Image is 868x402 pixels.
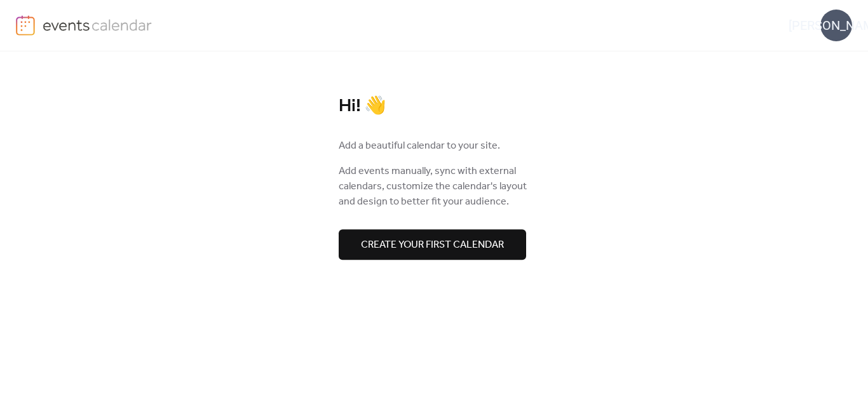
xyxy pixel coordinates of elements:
img: logo-type [43,15,153,34]
button: Create your first calendar [339,229,526,260]
span: Add a beautiful calendar to your site. [339,138,500,154]
div: [PERSON_NAME] [820,10,852,41]
div: Hi! 👋 [339,95,529,117]
span: Add events manually, sync with external calendars, customize the calendar's layout and design to ... [339,164,529,210]
img: logo [16,15,35,36]
span: Create your first calendar [361,238,504,253]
